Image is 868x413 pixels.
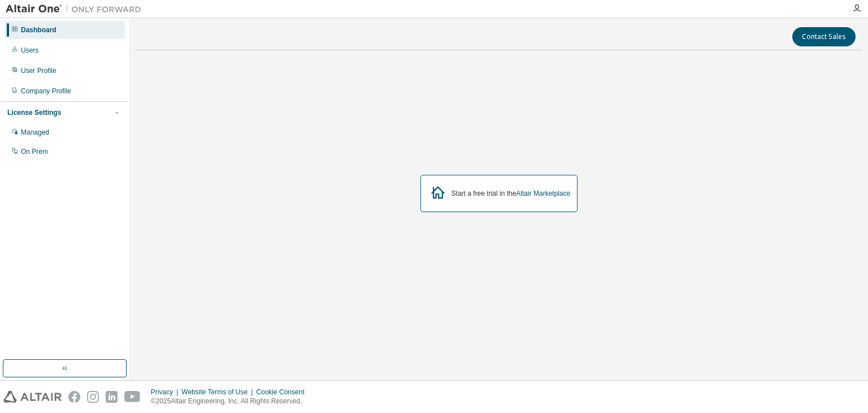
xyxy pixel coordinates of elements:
[106,391,118,403] img: linkedin.svg
[21,87,71,96] div: Company Profile
[87,391,99,403] img: instagram.svg
[3,391,62,403] img: altair_logo.svg
[124,391,141,403] img: youtube.svg
[21,46,38,55] div: Users
[21,25,57,35] div: Dashboard
[792,27,856,46] button: Contact Sales
[256,388,311,397] div: Cookie Consent
[68,391,80,403] img: facebook.svg
[516,190,570,197] a: Altair Marketplace
[21,66,57,75] div: User Profile
[151,388,181,397] div: Privacy
[21,128,49,137] div: Managed
[452,189,571,198] div: Start a free trial in the
[7,108,61,117] div: License Settings
[181,388,256,397] div: Website Terms of Use
[21,147,48,156] div: On Prem
[6,3,147,15] img: Altair One
[151,397,311,406] p: © 2025 Altair Engineering, Inc. All Rights Reserved.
